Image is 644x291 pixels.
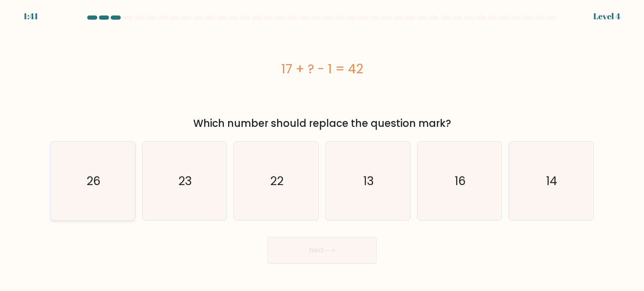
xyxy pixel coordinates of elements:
div: 17 + ? - 1 = 42 [50,59,594,78]
div: Level 4 [593,10,621,23]
text: 13 [363,172,374,189]
text: 22 [270,172,284,189]
text: 16 [454,172,466,189]
text: 14 [546,172,558,189]
button: Next [267,237,377,264]
div: 1:41 [23,10,38,23]
text: 23 [178,172,192,189]
div: Which number should replace the question mark? [55,116,589,131]
text: 26 [86,172,101,189]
